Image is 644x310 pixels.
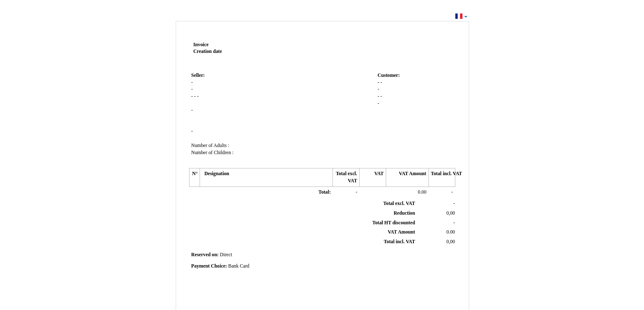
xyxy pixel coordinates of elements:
span: - [380,94,382,99]
th: VAT Amount [386,168,428,187]
span: Total incl. VAT [384,239,415,244]
th: N° [190,168,200,187]
span: - [377,101,379,106]
span: Bank Card [228,263,249,269]
span: - [191,80,193,85]
span: - [453,201,455,206]
th: Total excl. VAT [333,168,359,187]
span: Total excl. VAT [383,201,415,206]
span: Reserved [191,252,210,257]
th: VAT [359,168,386,187]
span: - [377,87,379,92]
span: 0.00 [447,229,455,235]
span: Number of Children : [191,150,234,155]
span: Customer: [377,73,400,78]
span: - [380,80,382,85]
th: Total incl. VAT [428,168,455,187]
span: Seller: [191,73,205,78]
span: on: [212,252,218,257]
span: - [356,189,357,195]
span: Payment Choice: [191,263,227,269]
span: - [191,108,193,113]
span: - [197,94,199,99]
span: - [452,189,453,195]
span: - [191,94,193,99]
span: Number of Adults : [191,143,229,148]
span: Invoice [193,42,208,47]
strong: Creation date [193,49,222,54]
span: 0,00 [447,210,455,216]
span: 0,00 [447,239,455,244]
span: - [377,94,379,99]
span: VAT Amount [388,229,415,235]
span: 0.00 [418,189,426,195]
span: - [453,220,455,226]
span: - [191,129,193,134]
th: Designation [200,168,333,187]
span: Reduction [394,210,415,216]
span: Total: [318,189,330,195]
span: - [191,87,193,92]
span: Total HT discounted [372,220,415,226]
span: - [377,80,379,85]
span: - [194,94,196,99]
span: Direct [220,252,232,257]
